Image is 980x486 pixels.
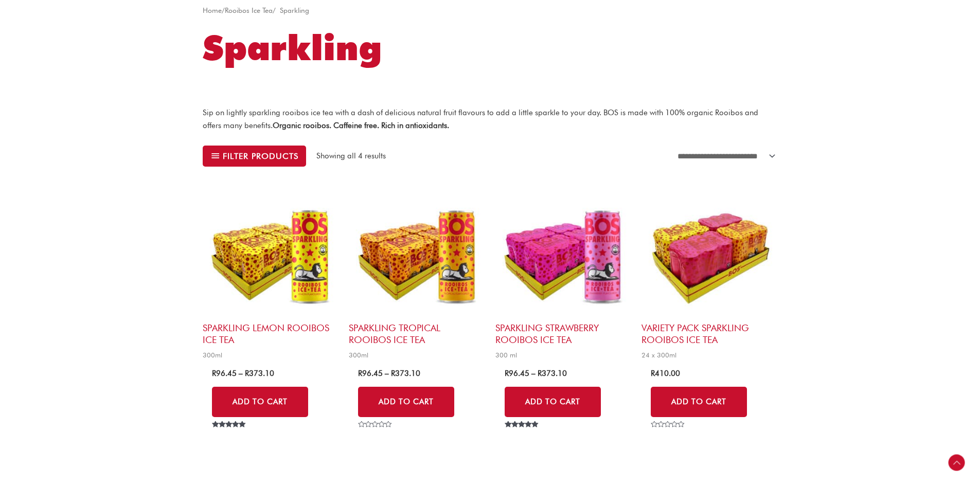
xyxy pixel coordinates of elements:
[212,369,216,378] span: R
[245,369,249,378] span: R
[349,322,485,346] h2: Sparkling Tropical Rooibos Ice Tea
[239,369,243,378] span: –
[212,369,237,378] bdi: 96.45
[531,369,536,378] span: –
[642,322,777,346] h2: Variety Pack Sparkling Rooibos Ice Tea
[505,387,601,418] a: Select options for “Sparkling Strawberry Rooibos Ice Tea”
[495,351,631,359] span: 300 ml
[391,369,420,378] bdi: 373.10
[203,24,777,72] h1: Sparkling
[671,148,777,165] select: Shop order
[203,322,338,346] h2: Sparkling Lemon Rooibos Ice Tea
[538,369,567,378] bdi: 373.10
[203,146,306,167] button: Filter products
[642,186,777,322] img: Variety Pack Sparkling Rooibos Ice Tea
[203,186,338,363] a: Sparkling Lemon Rooibos Ice Tea300ml
[203,4,777,17] nav: Breadcrumb
[505,369,529,378] bdi: 96.45
[358,387,454,418] a: Select options for “Sparkling Tropical Rooibos Ice Tea”
[245,369,274,378] bdi: 373.10
[225,6,273,14] a: Rooibos Ice Tea
[505,421,540,451] span: Rated out of 5
[495,186,631,363] a: Sparkling Strawberry Rooibos Ice Tea300 ml
[651,369,655,378] span: R
[385,369,389,378] span: –
[358,369,362,378] span: R
[391,369,395,378] span: R
[538,369,542,378] span: R
[642,351,777,359] span: 24 x 300ml
[495,186,631,322] img: sparkling strawberry rooibos ice tea
[316,150,386,162] p: Showing all 4 results
[223,152,298,160] span: Filter products
[349,186,485,322] img: sparkling tropical rooibos ice tea
[349,351,485,359] span: 300ml
[495,322,631,346] h2: Sparkling Strawberry Rooibos Ice Tea
[203,106,777,132] p: Sip on lightly sparkling rooibos ice tea with a dash of delicious natural fruit flavours to add a...
[273,121,449,130] strong: Organic rooibos. Caffeine free. Rich in antioxidants.
[358,369,383,378] bdi: 96.45
[642,186,777,363] a: Variety Pack Sparkling Rooibos Ice Tea24 x 300ml
[203,6,222,14] a: Home
[203,351,338,359] span: 300ml
[203,186,338,322] img: sparkling lemon rooibos ice tea
[651,369,680,378] bdi: 410.00
[651,387,747,418] a: Add to cart: “Variety Pack Sparkling Rooibos Ice Tea”
[212,387,308,418] a: Select options for “Sparkling Lemon Rooibos Ice Tea”
[505,369,509,378] span: R
[212,421,247,451] span: Rated out of 5
[349,186,485,363] a: Sparkling Tropical Rooibos Ice Tea300ml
